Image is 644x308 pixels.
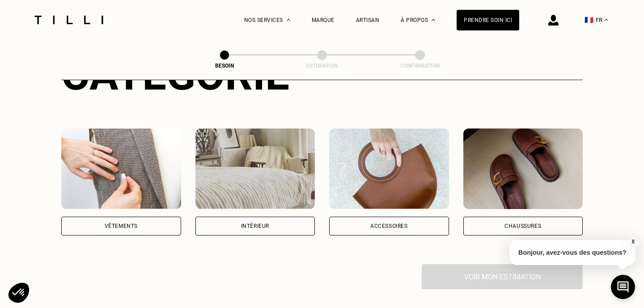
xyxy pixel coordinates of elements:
[31,16,106,24] img: Logo du service de couturière Tilli
[356,17,380,23] a: Artisan
[432,19,435,21] img: Menu déroulant à propos
[585,16,593,24] span: 🇫🇷
[180,63,269,69] div: Besoin
[61,128,181,209] img: Vêtements
[241,223,269,229] div: Intérieur
[509,240,636,265] p: Bonjour, avez-vous des questions?
[370,223,408,229] div: Accessoires
[463,128,583,209] img: Chaussures
[548,15,559,26] img: icône connexion
[375,63,465,69] div: Confirmation
[312,17,335,23] a: Marque
[277,63,367,69] div: Estimation
[105,223,138,229] div: Vêtements
[195,128,315,209] img: Intérieur
[628,237,637,247] button: X
[287,19,290,21] img: Menu déroulant
[605,19,608,21] img: menu déroulant
[457,10,519,30] a: Prendre soin ici
[504,223,541,229] div: Chaussures
[329,128,449,209] img: Accessoires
